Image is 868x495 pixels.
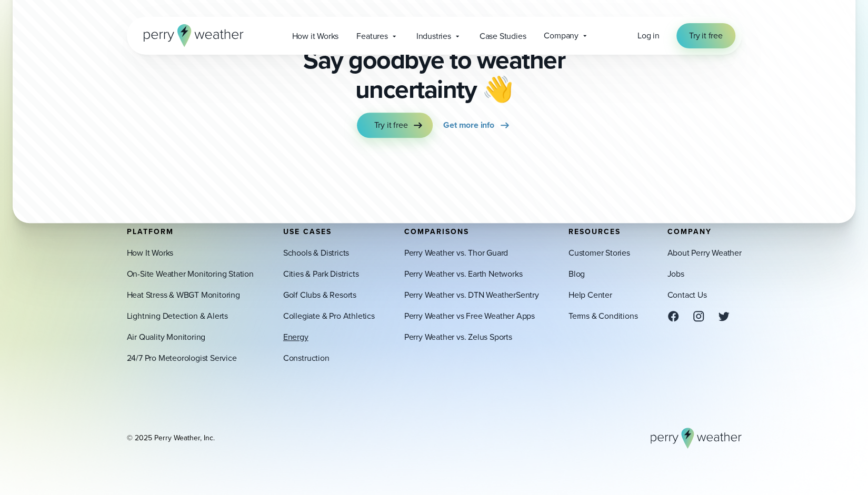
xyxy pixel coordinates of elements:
a: Perry Weather vs. DTN WeatherSentry [404,289,539,301]
span: Try it free [689,29,723,42]
span: Resources [568,226,621,237]
a: Blog [568,268,585,280]
span: Company [667,226,711,237]
a: Collegiate & Pro Athletics [283,310,375,322]
a: Perry Weather vs. Zelus Sports [404,331,512,344]
a: Perry Weather vs Free Weather Apps [404,310,535,322]
a: Perry Weather vs. Earth Networks [404,268,523,280]
a: Case Studies [471,25,535,47]
a: Schools & Districts [283,247,349,259]
a: Lightning Detection & Alerts [127,310,228,322]
a: 24/7 Pro Meteorologist Service [127,352,237,365]
a: Golf Clubs & Resorts [283,289,356,301]
a: Air Quality Monitoring [127,331,206,344]
p: Say goodbye to weather uncertainty 👋 [300,45,569,104]
a: Help Center [568,289,612,301]
a: Cities & Park Districts [283,268,358,280]
a: How It Works [127,247,174,259]
a: Perry Weather vs. Thor Guard [404,247,508,259]
a: Terms & Conditions [568,310,637,322]
a: On-Site Weather Monitoring Station [127,268,254,280]
div: © 2025 Perry Weather, Inc. [127,433,215,443]
span: Case Studies [480,30,526,43]
a: Contact Us [667,289,706,301]
span: Log in [637,29,660,42]
a: Try it free [676,23,735,48]
a: Heat Stress & WBGT Monitoring [127,289,240,301]
a: Customer Stories [568,247,630,259]
a: How it Works [283,25,348,47]
a: Jobs [667,268,684,280]
a: Get more info [443,113,511,138]
span: Features [356,30,387,43]
span: Industries [416,30,451,43]
a: About Perry Weather [667,247,741,259]
span: Try it free [374,119,407,132]
span: Use Cases [283,226,332,237]
span: Get more info [443,119,494,132]
a: Construction [283,352,330,365]
a: Energy [283,331,308,344]
span: Company [544,29,578,42]
a: Try it free [357,113,433,138]
a: Log in [637,29,660,42]
span: How it Works [292,30,339,43]
span: Platform [127,226,174,237]
span: Comparisons [404,226,469,237]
